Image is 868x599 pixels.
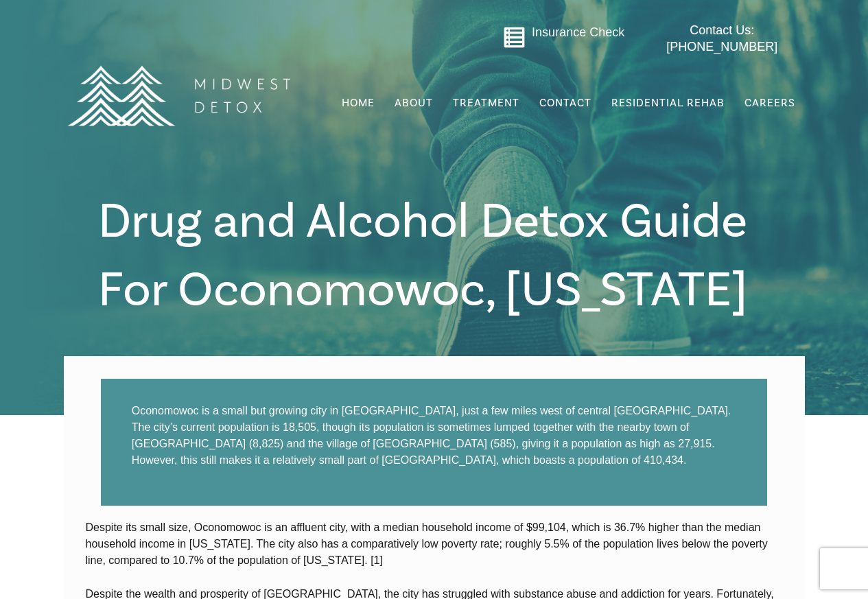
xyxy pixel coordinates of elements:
a: Contact [538,90,593,116]
a: Contact Us: [PHONE_NUMBER] [640,23,805,55]
span: Careers [744,96,795,110]
p: Despite its small size, Oconomowoc is an affluent city, with a median household income of $99,104... [86,519,783,569]
span: Home [342,96,375,110]
span: Contact [539,97,591,108]
span: Residential Rehab [611,96,725,110]
p: Oconomowoc is a small but growing city in [GEOGRAPHIC_DATA], just a few miles west of central [GE... [132,403,737,469]
a: Treatment [451,90,521,116]
a: 1 [374,554,380,566]
span: Drug and Alcohol Detox Guide For Oconomowoc, [US_STATE] [98,190,747,322]
a: Residential Rehab [610,90,726,116]
a: Insurance Check [532,25,624,39]
a: Go to midwestdetox.com/message-form-page/ [503,26,526,54]
span: Contact Us: [PHONE_NUMBER] [666,23,777,53]
span: Treatment [453,97,519,108]
span: About [395,97,433,108]
a: About [393,90,434,116]
a: Careers [743,90,797,116]
img: MD Logo Horitzontal white-01 (1) (1) [58,36,298,156]
a: Home [340,90,376,116]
